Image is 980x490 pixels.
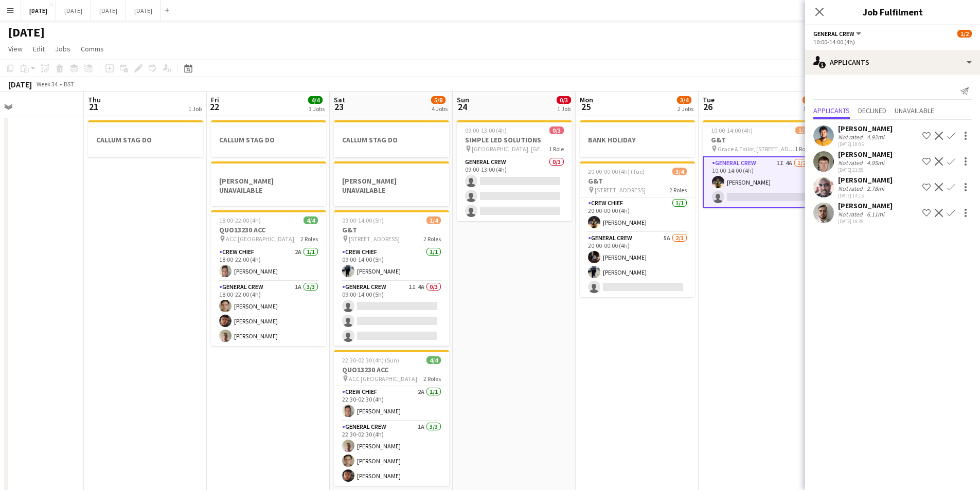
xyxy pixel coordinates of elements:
[334,281,449,346] app-card-role: General Crew1I4A0/309:00-14:00 (5h)
[342,356,399,364] span: 22:30-02:30 (4h) (Sun)
[8,44,23,53] span: View
[703,95,715,104] span: Tue
[209,101,219,113] span: 22
[957,30,972,38] span: 1/2
[838,210,865,218] div: Not rated
[334,176,449,195] h3: [PERSON_NAME] UNAVAILABLE
[8,25,45,40] h1: [DATE]
[334,246,449,281] app-card-role: Crew Chief1/109:00-14:00 (5h)[PERSON_NAME]
[8,79,32,89] div: [DATE]
[334,421,449,486] app-card-role: General Crew1A3/322:30-02:30 (4h)[PERSON_NAME][PERSON_NAME][PERSON_NAME]
[188,105,202,113] div: 1 Job
[349,235,400,243] span: [STREET_ADDRESS]
[838,201,893,210] div: [PERSON_NAME]
[334,135,449,144] h3: CALLUM STAG DO
[805,5,980,19] h3: Job Fulfilment
[334,225,449,234] h3: G&T
[838,141,893,148] div: [DATE] 18:05
[669,186,687,194] span: 2 Roles
[211,246,326,281] app-card-role: Crew Chief2A1/118:00-22:00 (4h)[PERSON_NAME]
[672,168,687,175] span: 3/4
[795,126,810,134] span: 1/2
[838,192,893,199] div: [DATE] 14:15
[211,176,326,195] h3: [PERSON_NAME] UNAVAILABLE
[457,120,572,221] app-job-card: 09:00-13:00 (4h)0/3SIMPLE LED SOLUTIONS [GEOGRAPHIC_DATA], [GEOGRAPHIC_DATA], [GEOGRAPHIC_DATA]1 ...
[580,176,695,186] h3: G&T
[64,80,74,88] div: BST
[813,30,854,38] span: General Crew
[580,95,593,104] span: Mon
[334,210,449,346] app-job-card: 09:00-14:00 (5h)1/4G&T [STREET_ADDRESS]2 RolesCrew Chief1/109:00-14:00 (5h)[PERSON_NAME]General C...
[55,44,70,53] span: Jobs
[77,42,108,56] a: Comms
[211,95,219,104] span: Fri
[838,133,865,141] div: Not rated
[580,161,695,297] app-job-card: 20:00-00:00 (4h) (Tue)3/4G&T [STREET_ADDRESS]2 RolesCrew Chief1/120:00-00:00 (4h)[PERSON_NAME]Gen...
[678,105,693,113] div: 2 Jobs
[88,95,101,104] span: Thu
[813,30,863,38] button: General Crew
[588,168,645,175] span: 20:00-00:00 (4h) (Tue)
[126,1,161,21] button: [DATE]
[211,120,326,157] app-job-card: CALLUM STAG DO
[211,161,326,206] div: [PERSON_NAME] UNAVAILABLE
[580,135,695,144] h3: BANK HOLIDAY
[211,210,326,346] app-job-card: 18:00-22:00 (4h)4/4QUO13230 ACC ACC [GEOGRAPHIC_DATA]2 RolesCrew Chief2A1/118:00-22:00 (4h)[PERSO...
[549,126,564,134] span: 0/3
[4,42,27,56] a: View
[457,95,469,104] span: Sun
[219,216,261,224] span: 18:00-22:00 (4h)
[578,101,593,113] span: 25
[457,135,572,144] h3: SIMPLE LED SOLUTIONS
[865,210,886,218] div: 6.11mi
[803,96,817,104] span: 1/2
[334,350,449,486] app-job-card: 22:30-02:30 (4h) (Sun)4/4QUO13230 ACC ACC [GEOGRAPHIC_DATA]2 RolesCrew Chief2A1/122:30-02:30 (4h)...
[838,185,865,192] div: Not rated
[838,167,893,173] div: [DATE] 21:59
[334,120,449,157] app-job-card: CALLUM STAG DO
[34,80,60,88] span: Week 34
[580,120,695,157] div: BANK HOLIDAY
[703,135,818,144] h3: G&T
[334,365,449,374] h3: QUO13230 ACC
[86,101,101,113] span: 21
[803,105,816,113] div: 1 Job
[703,156,818,208] app-card-role: General Crew1I4A1/210:00-14:00 (4h)[PERSON_NAME]
[711,126,753,134] span: 10:00-14:00 (4h)
[334,386,449,421] app-card-role: Crew Chief2A1/122:30-02:30 (4h)[PERSON_NAME]
[88,120,203,157] app-job-card: CALLUM STAG DO
[895,107,934,114] span: Unavailable
[342,216,384,224] span: 09:00-14:00 (5h)
[838,124,893,133] div: [PERSON_NAME]
[21,1,56,21] button: [DATE]
[838,159,865,167] div: Not rated
[211,281,326,346] app-card-role: General Crew1A3/318:00-22:00 (4h)[PERSON_NAME][PERSON_NAME][PERSON_NAME]
[838,150,893,159] div: [PERSON_NAME]
[580,232,695,297] app-card-role: General Crew5A2/320:00-00:00 (4h)[PERSON_NAME][PERSON_NAME]
[211,225,326,234] h3: QUO13230 ACC
[308,96,323,104] span: 4/4
[81,44,104,53] span: Comms
[580,197,695,232] app-card-role: Crew Chief1/120:00-00:00 (4h)[PERSON_NAME]
[334,161,449,206] app-job-card: [PERSON_NAME] UNAVAILABLE
[304,216,318,224] span: 4/4
[795,145,810,153] span: 1 Role
[557,105,571,113] div: 1 Job
[423,375,441,383] span: 2 Roles
[838,175,893,185] div: [PERSON_NAME]
[455,101,469,113] span: 24
[457,156,572,221] app-card-role: General Crew0/309:00-13:00 (4h)
[465,126,507,134] span: 09:00-13:00 (4h)
[472,145,549,153] span: [GEOGRAPHIC_DATA], [GEOGRAPHIC_DATA], [GEOGRAPHIC_DATA]
[677,96,691,104] span: 3/4
[226,235,294,243] span: ACC [GEOGRAPHIC_DATA]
